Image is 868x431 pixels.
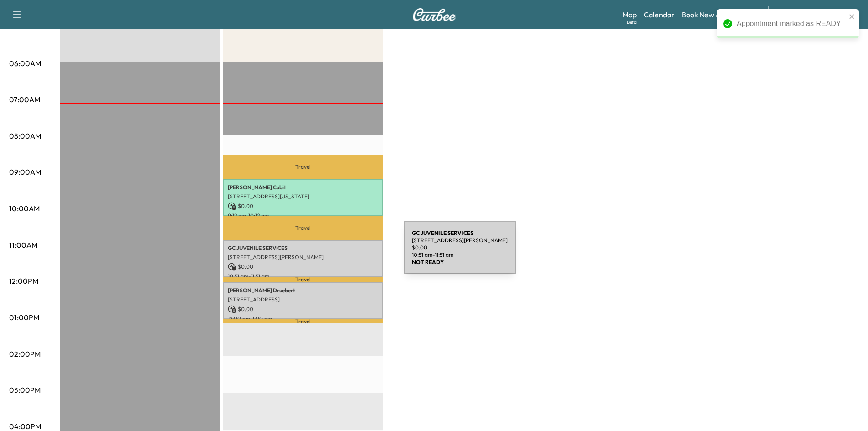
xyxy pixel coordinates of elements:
img: Curbee Logo [412,8,456,21]
div: Appointment marked as READY [737,18,846,29]
p: 12:00 pm - 1:00 pm [228,315,378,322]
p: 12:00PM [9,275,38,286]
p: 9:12 am - 10:12 am [228,212,378,219]
a: Book New Appointment [682,9,759,20]
p: Travel [223,319,383,323]
div: Beta [627,19,637,26]
a: MapBeta [622,9,637,20]
p: 10:51 am - 11:51 am [228,273,378,280]
p: [STREET_ADDRESS][PERSON_NAME] [228,254,378,261]
button: close [849,13,855,20]
p: Travel [223,277,383,282]
p: $ 0.00 [228,305,378,313]
p: GC JUVENILE SERVICES [228,244,378,252]
p: 10:00AM [9,203,40,214]
p: 01:00PM [9,312,39,323]
p: 06:00AM [9,58,41,69]
a: Calendar [644,9,674,20]
p: 09:00AM [9,166,41,177]
p: $ 0.00 [228,202,378,210]
p: Travel [223,155,383,179]
p: [STREET_ADDRESS][US_STATE] [228,193,378,200]
p: [PERSON_NAME] Druebert [228,287,378,294]
p: Travel [223,216,383,240]
p: 08:00AM [9,130,41,141]
p: 07:00AM [9,94,40,105]
p: 03:00PM [9,384,41,395]
p: [PERSON_NAME] Cubit [228,184,378,191]
p: [STREET_ADDRESS] [228,296,378,303]
p: $ 0.00 [228,263,378,271]
p: 11:00AM [9,239,37,250]
p: 02:00PM [9,348,41,359]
